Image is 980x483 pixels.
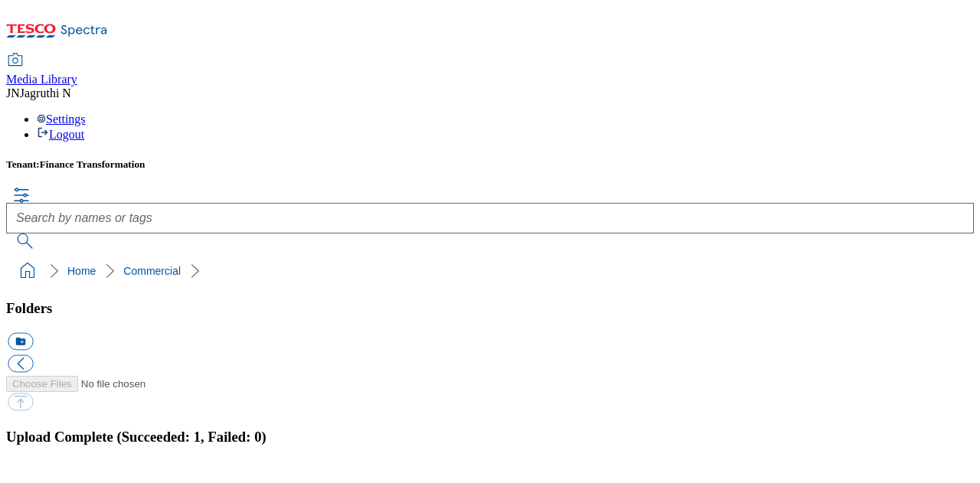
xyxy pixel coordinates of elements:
[15,259,40,283] a: home
[123,265,181,277] a: Commercial
[6,86,20,100] span: JN
[6,158,974,171] h5: Tenant:
[6,203,974,233] input: Search by names or tags
[6,429,974,445] h3: Upload Complete (Succeeded: 1, Failed: 0)
[37,113,86,126] a: Settings
[40,158,145,170] span: Finance Transformation
[67,265,96,277] a: Home
[6,73,77,86] span: Media Library
[6,300,974,317] h3: Folders
[6,256,974,286] nav: breadcrumb
[20,86,71,100] span: Jagruthi N
[37,128,84,141] a: Logout
[6,54,77,86] a: Media Library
